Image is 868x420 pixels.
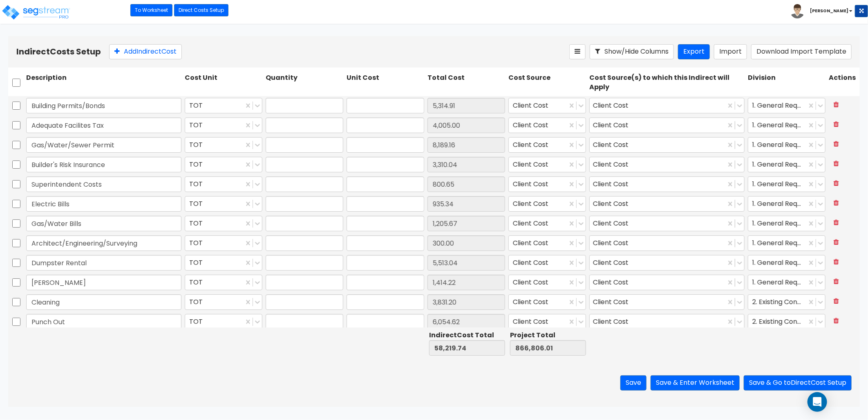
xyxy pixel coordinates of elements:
[827,72,860,94] div: Actions
[185,196,262,212] div: TOT
[508,314,586,330] div: Client Cost
[748,98,825,113] div: 1. General Requirements
[810,8,848,14] b: [PERSON_NAME]
[589,255,745,271] div: Client Cost
[185,294,262,310] div: TOT
[748,275,825,290] div: 1. General Requirements
[829,157,844,171] button: Delete Row
[620,375,647,391] button: Save
[185,176,262,192] div: TOT
[25,72,183,94] div: Description
[790,4,805,18] img: avatar.png
[593,178,632,191] div: Client Cost
[588,72,746,94] div: Cost Source(s) to which this Indirect will Apply
[429,331,505,340] div: Indirect Cost Total
[829,196,844,210] button: Delete Row
[748,235,825,251] div: 1. General Requirements
[593,158,632,171] div: Client Cost
[185,255,262,271] div: TOT
[589,98,745,113] div: Client Cost
[508,117,586,133] div: Client Cost
[748,117,825,133] div: 1. General Requirements
[593,237,632,250] div: Client Cost
[589,196,745,212] div: Client Cost
[829,137,844,151] button: Delete Row
[508,196,586,212] div: Client Cost
[16,46,101,57] b: Indirect Costs Setup
[829,235,844,250] button: Delete Row
[185,275,262,290] div: TOT
[748,314,825,330] div: 2. Existing Conditions
[185,235,262,251] div: TOT
[589,314,745,330] div: Client Cost
[748,176,825,192] div: 1. General Requirements
[593,276,632,289] div: Client Cost
[748,255,825,271] div: 1. General Requirements
[593,296,632,309] div: Client Cost
[185,314,262,330] div: TOT
[714,44,747,59] button: Import
[185,117,262,133] div: TOT
[264,72,345,94] div: Quantity
[185,216,262,231] div: TOT
[185,98,262,113] div: TOT
[183,72,264,94] div: Cost Unit
[748,137,825,153] div: 1. General Requirements
[748,196,825,212] div: 1. General Requirements
[593,217,632,230] div: Client Cost
[589,176,745,192] div: Client Cost
[808,392,827,412] div: Open Intercom Messenger
[589,216,745,231] div: Client Cost
[174,4,228,16] a: Direct Costs Setup
[508,255,586,271] div: Client Cost
[829,98,844,112] button: Delete Row
[589,137,745,153] div: Client Cost
[590,44,674,59] button: Show/Hide Columns
[508,216,586,231] div: Client Cost
[589,117,745,133] div: Client Cost
[508,275,586,290] div: Client Cost
[593,198,632,210] div: Client Cost
[589,275,745,290] div: Client Cost
[508,235,586,251] div: Client Cost
[751,44,852,59] button: Download Import Template
[589,157,745,172] div: Client Cost
[510,331,586,340] div: Project Total
[829,314,844,328] button: Delete Row
[829,216,844,230] button: Delete Row
[508,176,586,192] div: Client Cost
[678,44,710,59] button: Export
[748,216,825,231] div: 1. General Requirements
[748,294,825,310] div: 2. Existing Conditions
[589,235,745,251] div: Client Cost
[593,99,632,112] div: Client Cost
[746,72,827,94] div: Division
[829,275,844,289] button: Delete Row
[345,72,426,94] div: Unit Cost
[589,294,745,310] div: Client Cost
[744,375,852,391] button: Save & Go toDirectCost Setup
[185,157,262,172] div: TOT
[593,139,632,151] div: Client Cost
[829,294,844,309] button: Delete Row
[130,4,172,16] a: To Worksheet
[508,294,586,310] div: Client Cost
[508,137,586,153] div: Client Cost
[109,44,182,59] button: AddIndirectCost
[185,137,262,153] div: TOT
[829,117,844,132] button: Delete Row
[829,255,844,269] button: Delete Row
[569,44,586,59] button: Reorder Items
[829,176,844,191] button: Delete Row
[507,72,588,94] div: Cost Source
[593,257,632,269] div: Client Cost
[748,157,825,172] div: 1. General Requirements
[593,316,632,328] div: Client Cost
[651,375,740,391] button: Save & Enter Worksheet
[426,72,507,94] div: Total Cost
[508,98,586,113] div: Client Cost
[508,157,586,172] div: Client Cost
[1,4,71,20] img: logo_pro_r.png
[593,119,632,132] div: Client Cost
